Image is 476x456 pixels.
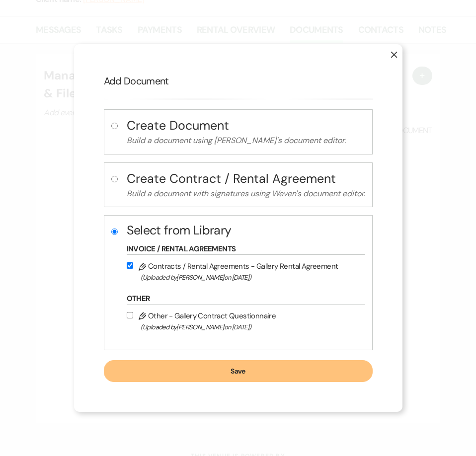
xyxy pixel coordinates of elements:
[127,170,365,187] h4: Create Contract / Rental Agreement
[141,321,360,333] span: (Uploaded by [PERSON_NAME] on [DATE] )
[127,260,360,283] label: Contracts / Rental Agreements - Gallery Rental Agreement
[104,74,373,88] h2: Add Document
[127,117,365,134] h4: Create Document
[127,309,360,333] label: Other - Gallery Contract Questionnaire
[141,272,360,283] span: (Uploaded by [PERSON_NAME] on [DATE] )
[127,262,133,269] input: Contracts / Rental Agreements - Gallery Rental Agreement(Uploaded by[PERSON_NAME]on [DATE])
[127,294,365,304] h6: Other
[127,244,365,255] h6: Invoice / Rental Agreements
[127,117,365,147] button: Create DocumentBuild a document using [PERSON_NAME]'s document editor.
[127,312,133,318] input: Other - Gallery Contract Questionnaire(Uploaded by[PERSON_NAME]on [DATE])
[127,134,365,147] p: Build a document using [PERSON_NAME]'s document editor.
[127,222,365,239] h4: Select from Library
[104,360,373,382] button: Save
[127,170,365,200] button: Create Contract / Rental AgreementBuild a document with signatures using Weven's document editor.
[127,187,365,200] p: Build a document with signatures using Weven's document editor.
